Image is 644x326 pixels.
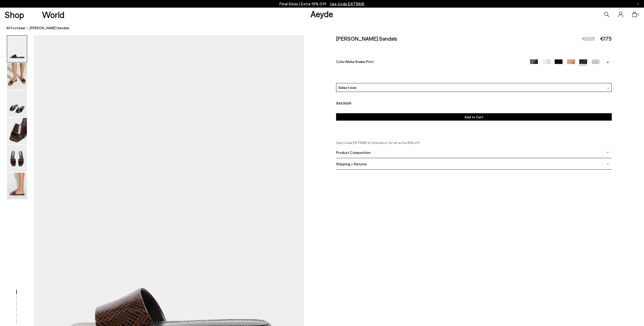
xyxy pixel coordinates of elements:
a: + [604,59,612,64]
button: Size Guide [336,101,351,104]
a: 0 [632,12,637,17]
img: Anna Leather Sandals - Image 3 [7,90,27,117]
h2: [PERSON_NAME] Sandals [336,35,397,42]
img: svg%3E [606,151,609,154]
span: Select size [338,85,356,90]
span: €175 [600,35,612,42]
span: 0 [637,13,640,16]
img: svg%3E [607,87,609,90]
img: Anna Leather Sandals - Image 4 [7,118,27,144]
span: Moka Snake Print [346,59,374,64]
button: Add to Cart [336,113,612,121]
img: Anna Leather Sandals - Image 6 [7,173,27,199]
img: Anna Leather Sandals - Image 5 [7,145,27,172]
a: Shop [5,10,24,19]
a: Aeyde [310,8,333,19]
nav: breadcrumb [6,21,644,35]
a: All Footwear [6,25,26,31]
span: Navigate to /collections/ss25-final-sizes [330,2,365,6]
p: Final Sizes | Extra 15% Off [279,1,365,7]
span: Add to Cart [465,115,483,119]
a: World [42,10,64,19]
p: Use Code EXTRA15 at checkout for an extra 15% off [336,140,612,145]
img: svg%3E [606,162,609,165]
span: Product Composition [336,150,371,155]
div: Color: [336,59,521,65]
span: Shipping + Returns [336,162,367,166]
span: €225 [582,35,595,42]
img: Anna Leather Sandals - Image 2 [7,63,27,90]
span: [PERSON_NAME] Sandals [30,25,69,31]
img: Anna Leather Sandals - Image 1 [7,36,27,62]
